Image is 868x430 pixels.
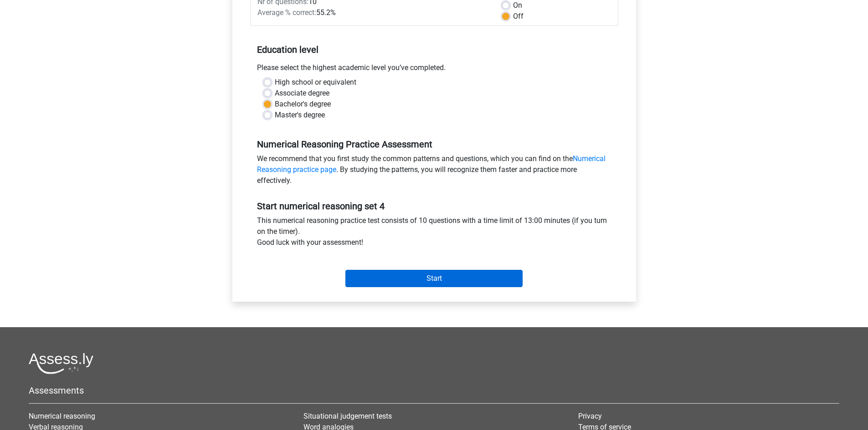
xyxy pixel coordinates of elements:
h5: Education level [257,40,611,59]
label: Bachelor's degree [275,99,331,110]
div: 55.2% [251,7,495,18]
input: Start [345,270,523,287]
label: Master's degree [275,110,325,121]
h5: Assessments [29,385,839,396]
a: Situational judgement tests [303,412,392,420]
label: Associate degree [275,88,329,99]
h5: Start numerical reasoning set 4 [257,201,611,212]
span: Average % correct: [257,8,316,17]
div: We recommend that you first study the common patterns and questions, which you can find on the . ... [250,153,618,190]
img: Assessly logo [29,353,93,374]
a: Privacy [578,412,602,420]
div: This numerical reasoning practice test consists of 10 questions with a time limit of 13:00 minute... [250,215,618,252]
label: High school or equivalent [275,77,356,88]
h5: Numerical Reasoning Practice Assessment [257,139,611,150]
div: Please select the highest academic level you’ve completed. [250,62,618,77]
label: Off [513,11,524,22]
a: Numerical reasoning [29,412,95,420]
